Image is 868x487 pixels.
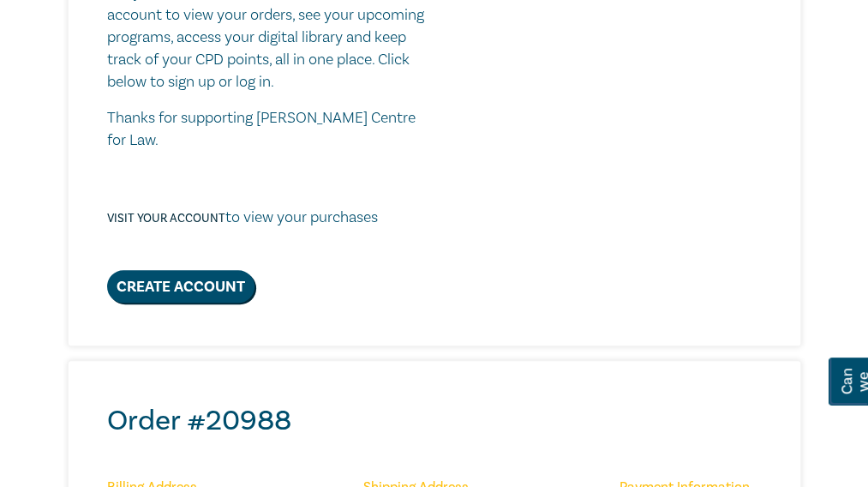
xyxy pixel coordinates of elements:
h2: Order # 20988 [107,404,770,438]
p: to view your purchases [107,207,378,229]
p: Thanks for supporting [PERSON_NAME] Centre for Law. [107,107,428,152]
a: Visit your account [107,211,225,226]
a: Create Account [107,270,254,303]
